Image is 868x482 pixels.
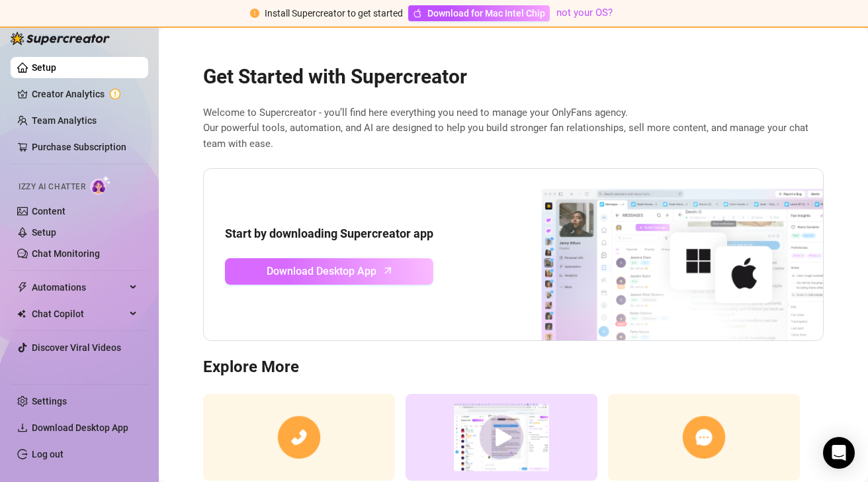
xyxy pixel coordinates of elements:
a: Purchase Subscription [32,142,126,152]
span: Chat Copilot [32,303,126,324]
a: Chat Monitoring [32,248,100,259]
a: Download Desktop Apparrow-up [225,258,433,285]
span: thunderbolt [17,282,28,293]
span: Izzy AI Chatter [19,181,85,193]
span: Automations [32,277,126,298]
span: exclamation-circle [250,9,259,18]
h3: Explore More [203,357,824,378]
span: Download Desktop App [32,422,128,433]
h2: Get Started with Supercreator [203,64,824,89]
img: AI Chatter [91,175,111,195]
a: Creator Analytics exclamation-circle [32,83,138,105]
a: Settings [32,396,67,407]
span: Download Desktop App [267,263,376,279]
img: supercreator demo [406,394,597,481]
span: download [17,422,28,433]
div: Open Intercom Messenger [823,437,855,469]
a: not your OS? [556,7,613,19]
span: Welcome to Supercreator - you’ll find here everything you need to manage your OnlyFans agency. Ou... [203,105,824,152]
img: logo-BBDzfeDw.svg [11,32,110,45]
a: Log out [32,449,64,459]
span: apple [413,9,422,18]
a: Setup [32,227,56,238]
a: Setup [32,62,56,73]
a: Download for Mac Intel Chip [408,5,550,21]
span: Download for Mac Intel Chip [427,6,545,21]
span: Install Supercreator to get started [265,8,403,19]
span: arrow-up [380,263,396,278]
img: download app [492,169,823,341]
img: consulting call [203,394,395,481]
strong: Start by downloading Supercreator app [225,226,433,240]
a: Discover Viral Videos [32,342,121,353]
a: Content [32,206,65,217]
img: contact support [608,394,800,481]
img: Chat Copilot [17,309,26,318]
a: Team Analytics [32,115,97,126]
